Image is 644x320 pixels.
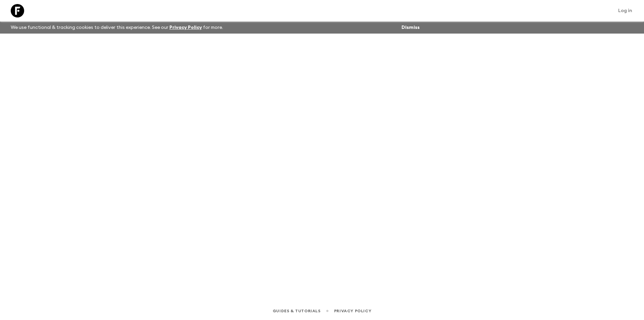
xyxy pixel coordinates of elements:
p: We use functional & tracking cookies to deliver this experience. See our for more. [8,21,226,34]
a: Privacy Policy [169,25,202,30]
a: Privacy Policy [334,307,371,315]
a: Guides & Tutorials [273,307,321,315]
a: Log in [614,6,636,15]
button: Dismiss [400,23,421,32]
